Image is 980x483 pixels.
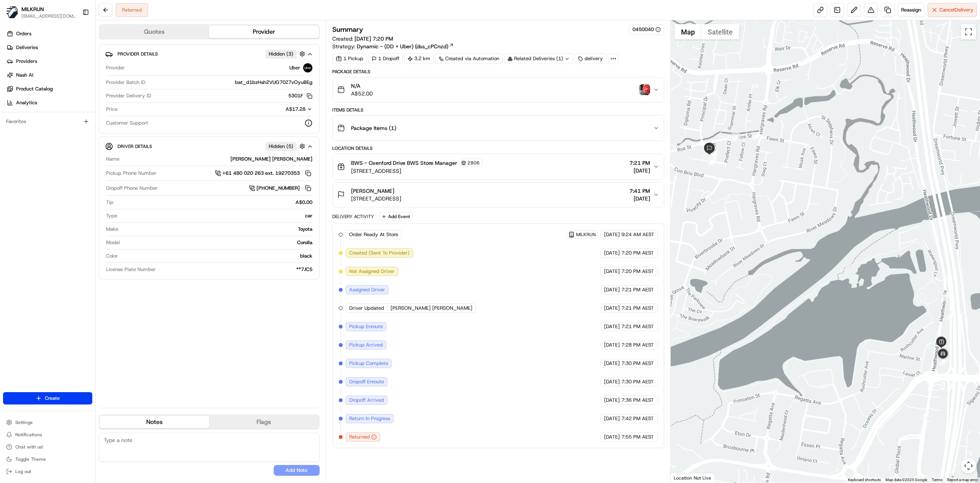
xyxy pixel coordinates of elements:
button: Create [3,392,92,404]
a: Nash AI [3,69,95,81]
span: Created: [332,35,393,43]
a: Orders [3,28,95,40]
div: [PERSON_NAME] [PERSON_NAME] [122,156,312,163]
button: N/AA$52.00photo_proof_of_delivery image [333,77,664,102]
span: Package Items ( 1 ) [351,124,396,132]
button: 5301F [288,92,312,99]
div: 16 [802,56,810,64]
span: [PHONE_NUMBER] [256,185,300,192]
span: Provider [106,64,125,71]
span: Notifications [15,432,42,438]
div: 1 Dropoff [368,53,403,64]
div: 4 [921,411,929,419]
button: Toggle fullscreen view [961,24,976,39]
span: [DATE] [604,286,620,293]
span: Type [106,212,117,219]
button: Settings [3,417,92,428]
span: Assigned Driver [349,286,385,293]
span: Created (Sent To Provider) [349,250,410,256]
span: 7:55 PM AEST [621,434,654,440]
span: Driver Updated [349,305,384,312]
span: [EMAIL_ADDRESS][DOMAIN_NAME] [21,13,76,19]
span: Dropoff Phone Number [106,185,158,192]
span: Product Catalog [16,85,53,92]
span: [DATE] [604,342,620,348]
span: [DATE] [604,323,620,330]
span: Pickup Arrived [349,342,383,348]
div: 6 [946,311,955,319]
span: 7:42 PM AEST [621,415,654,422]
a: Deliveries [3,41,95,54]
a: +61 480 020 263 ext. 19270353 [215,169,312,177]
a: Product Catalog [3,83,95,95]
div: black [121,253,312,260]
button: Chat with us! [3,442,92,452]
span: [DATE] 7:20 PM [354,35,393,42]
button: BWS - Oxenford Drive BWS Store Manager2806[STREET_ADDRESS]7:21 PM[DATE] [333,154,664,179]
span: Provider Batch ID [106,79,145,86]
span: Tip [106,199,113,206]
button: [PERSON_NAME][STREET_ADDRESS]7:41 PM[DATE] [333,182,664,207]
span: Orders [16,30,31,37]
button: Notifications [3,429,92,440]
span: Not Assigned Driver [349,268,395,275]
span: 7:41 PM [629,187,650,195]
span: [STREET_ADDRESS] [351,167,482,175]
div: car [120,212,312,219]
span: 7:21 PM [629,159,650,167]
span: 7:28 PM AEST [621,342,654,348]
span: [DATE] [604,360,620,367]
span: A$17.28 [286,106,305,112]
button: photo_proof_of_delivery image [639,84,650,95]
span: MILKRUN [21,5,44,13]
span: 9:24 AM AEST [621,231,654,238]
button: Provider DetailsHidden (3) [105,48,313,60]
span: [DATE] [604,231,620,238]
button: Add Event [379,212,413,221]
span: 7:36 PM AEST [621,397,654,404]
div: 3.2 km [404,53,434,64]
a: Open this area in Google Maps (opens a new window) [673,473,698,483]
span: [PERSON_NAME] [351,187,394,195]
span: [DATE] [629,195,650,202]
span: Color [106,253,118,260]
button: Hidden (5) [265,141,307,151]
button: [PHONE_NUMBER] [249,184,312,192]
div: delivery [575,53,606,64]
h3: Summary [332,26,363,33]
a: Providers [3,55,95,67]
span: +61 480 020 263 ext. 19270353 [222,170,300,177]
span: Driver Details [118,143,152,149]
button: Provider [209,26,318,38]
span: Provider Delivery ID [106,92,151,99]
span: MILKRUN [576,232,596,238]
button: Keyboard shortcuts [848,477,881,483]
span: Pickup Phone Number [106,170,157,177]
div: 17 [940,293,949,301]
a: Created via Automation [435,53,503,64]
span: Analytics [16,99,37,106]
img: MILKRUN [6,6,18,18]
div: 15 [732,133,740,141]
span: 7:21 PM AEST [621,323,654,330]
button: Show street map [675,24,701,39]
button: 0450040 [632,26,661,33]
span: 7:21 PM AEST [621,305,654,312]
div: 1 Pickup [332,53,367,64]
span: Log out [15,468,31,475]
button: MILKRUNMILKRUN[EMAIL_ADDRESS][DOMAIN_NAME] [3,3,79,21]
div: Location Details [332,145,664,151]
span: Returned [349,434,370,440]
a: Dynamic - (DD + Uber) (dss_cPCnzd) [357,43,454,50]
div: Location Not Live [671,473,715,483]
div: Package Details [332,69,664,75]
span: Customer Support [106,120,148,127]
div: Toyota [121,226,312,233]
div: Delivery Activity [332,214,374,220]
span: Toggle Theme [15,456,46,462]
span: Name [106,156,119,163]
span: Provider Details [118,51,158,57]
button: Flags [209,416,318,428]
